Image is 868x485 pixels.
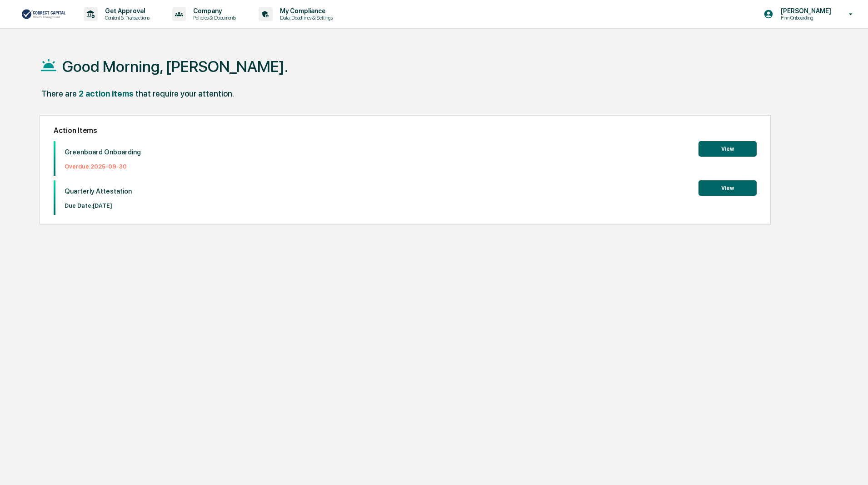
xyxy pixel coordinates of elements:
[54,126,757,135] h2: Action Items
[65,163,141,170] p: Overdue: 2025-09-30
[98,15,154,21] p: Content & Transactions
[135,89,234,98] div: that require your attention.
[186,7,240,15] p: Company
[65,187,132,195] p: Quarterly Attestation
[698,180,757,196] button: View
[65,202,132,209] p: Due Date: [DATE]
[186,15,240,21] p: Policies & Documents
[698,144,757,153] a: View
[41,89,77,98] div: There are
[98,7,154,15] p: Get Approval
[273,7,337,15] p: My Compliance
[22,8,65,20] img: logo
[65,148,141,156] p: Greenboard Onboarding
[62,57,288,76] h1: Good Morning, [PERSON_NAME].
[273,15,337,21] p: Data, Deadlines & Settings
[698,141,757,157] button: View
[79,89,134,98] div: 2 action items
[698,183,757,192] a: View
[773,15,836,21] p: Firm Onboarding
[773,7,836,15] p: [PERSON_NAME]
